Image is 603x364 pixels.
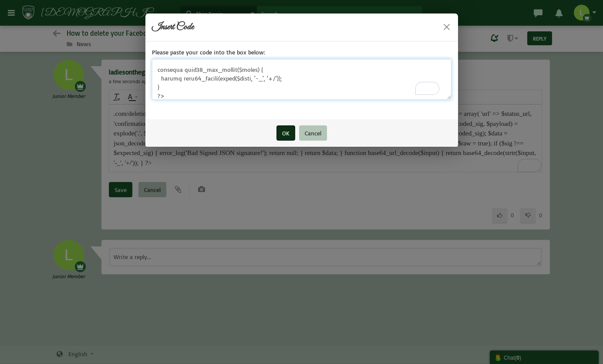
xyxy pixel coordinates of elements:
button: Cancel [299,125,327,141]
p: Please paste your code into the box below: [152,48,451,57]
div: .com/deletion?id=abc123'; // URL to track the deletion $confirmation_code = 'abc123'; // unique c... [4,4,428,63]
button: × [442,22,451,32]
h4: Insert Code [152,20,451,34]
textarea: To enrich screen reader interactions, please activate Accessibility in Grammarly extension settings [152,59,451,100]
button: OK [276,125,295,141]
